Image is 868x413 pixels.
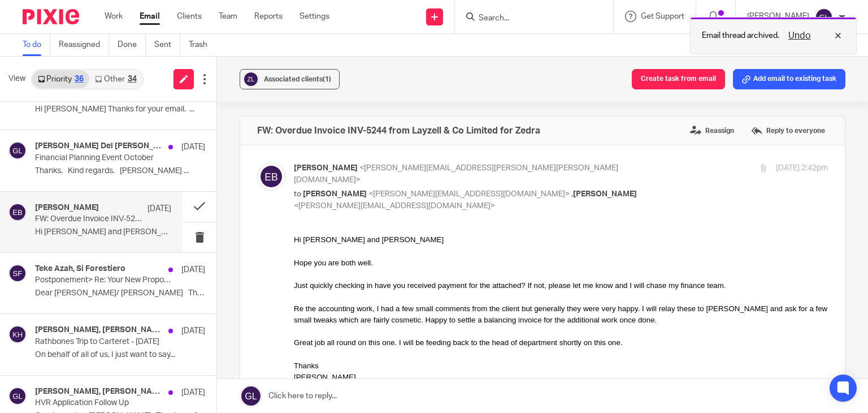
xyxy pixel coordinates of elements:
label: Reassign [687,122,737,139]
a: Privacy Notice [472,275,513,282]
div: 34 [128,75,137,83]
p: FW: Overdue Invoice INV-5244 from Layzell & Co Limited for Zedra [35,214,144,224]
label: Reply to everyone [748,122,828,139]
span: (1) [323,76,331,83]
span: M: [136,179,143,186]
p: Dear [PERSON_NAME]/ [PERSON_NAME] Thank you for your... [35,289,205,298]
a: Priority36 [32,70,89,88]
a: CORPORATE & GLOBAL EXPANSION [73,212,201,222]
span: PENSIONS & INCENTIVES [271,214,361,222]
img: svg%3E [8,203,27,221]
p: Email thread archived. [702,30,779,41]
p: [DATE] [181,141,205,153]
p: [DATE] [181,264,205,276]
span: ACTIVE WEALTH [207,214,265,222]
div: 36 [75,75,84,83]
a: Team [219,11,237,22]
a: ACTIVE WEALTH [207,212,265,222]
a: Trash [189,34,216,56]
p: Hi [PERSON_NAME] and [PERSON_NAME] you are both... [35,227,171,237]
span: [DOMAIN_NAME] [73,203,121,210]
a: Settings [300,11,329,22]
span: [PERSON_NAME] [73,163,129,171]
a: Email [140,11,160,22]
h4: FW: Overdue Invoice INV-5244 from Layzell & Co Limited for Zedra [257,125,540,136]
button: Add email to existing task [733,69,845,89]
img: inbox [138,203,144,209]
img: Zedra Instagram [131,203,137,209]
span: | [124,203,125,210]
a: Other34 [89,70,142,88]
span: Associated clients [264,76,331,83]
span: View [8,73,25,85]
span: Manager - Corporate Services [73,171,159,178]
p: [DATE] [181,387,205,398]
span: | [180,179,182,186]
p: Postponement> Re: Your New Proposal 's Proposal #LC1560. Please Review and Sign. [35,276,171,285]
a: . [513,275,515,282]
span: <[PERSON_NAME][EMAIL_ADDRESS][PERSON_NAME][PERSON_NAME][DOMAIN_NAME]> [294,164,618,184]
span: E: [184,179,190,186]
a: [DOMAIN_NAME] [73,201,121,210]
span: [PERSON_NAME] [303,190,367,198]
span: | [203,214,205,222]
span: here! [221,224,236,232]
span: CORPORATE & GLOBAL EXPANSION [73,214,201,222]
span: to [294,190,301,198]
p: Hi [PERSON_NAME] Thanks for your email. ... [35,105,205,114]
a: Sent [154,34,180,56]
span: | [362,214,364,222]
h4: [PERSON_NAME], [PERSON_NAME], [PERSON_NAME] [35,325,163,335]
a: Zedra Instagram [131,201,137,210]
span: <[PERSON_NAME][EMAIL_ADDRESS][DOMAIN_NAME]> [294,202,495,210]
img: svg%3E [8,264,27,282]
span: [PERSON_NAME] [294,164,358,172]
p: [DATE] [181,325,205,337]
h4: [PERSON_NAME], [PERSON_NAME], Me [35,387,163,397]
h4: [PERSON_NAME] [35,203,99,213]
a: [PERSON_NAME][EMAIL_ADDRESS][PERSON_NAME][PERSON_NAME][DOMAIN_NAME] [73,177,392,194]
p: [DATE] 2:42pm [776,162,828,174]
span: [PHONE_NUMBER] [79,179,133,186]
p: Thanks. Kind regards. [PERSON_NAME] ... [35,166,205,176]
img: svg%3E [8,141,27,160]
a: here! [221,222,236,232]
img: Pixie [23,9,79,24]
span: [PERSON_NAME] [573,190,637,198]
img: svg%3E [242,71,259,88]
p: HVR Application Follow Up [35,398,171,408]
span: , [571,190,573,198]
span: [PERSON_NAME][EMAIL_ADDRESS][PERSON_NAME][PERSON_NAME][DOMAIN_NAME] [73,179,392,193]
a: Clients [177,11,202,22]
img: svg%3E [8,325,27,343]
a: FUNDS [366,212,391,222]
p: [DATE] [147,203,171,214]
a: Reassigned [59,34,109,56]
span: | [267,214,269,222]
img: svg%3E [8,387,27,405]
a: Work [105,11,123,22]
h4: Teke Azah, Si Forestiero [35,264,125,274]
span: | [133,179,134,186]
p: On behalf of all of us, I just want to say... [35,350,205,360]
p: Financial Planning Event October [35,153,171,163]
span: T: [73,179,79,186]
span: 07797926605 [143,179,180,186]
span: [STREET_ADDRESS] [73,194,133,201]
a: Done [118,34,146,56]
button: Undo [785,29,814,42]
a: Reports [254,11,283,22]
img: svg%3E [815,8,833,26]
img: svg%3E [257,162,285,191]
span: <[PERSON_NAME][EMAIL_ADDRESS][DOMAIN_NAME]> [368,190,570,198]
h4: [PERSON_NAME] Del [PERSON_NAME], Me, [PERSON_NAME], [PERSON_NAME], [PERSON_NAME] [35,141,163,151]
button: Associated clients(1) [240,69,340,89]
a: To do [23,34,50,56]
button: Create task from email [632,69,725,89]
p: Rathbones Trip to Carteret - [DATE] [35,337,171,347]
span: Sign up to receive our news and event invitations [73,224,221,232]
span: FUNDS [366,214,391,222]
a: PENSIONS & INCENTIVES [271,212,361,222]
